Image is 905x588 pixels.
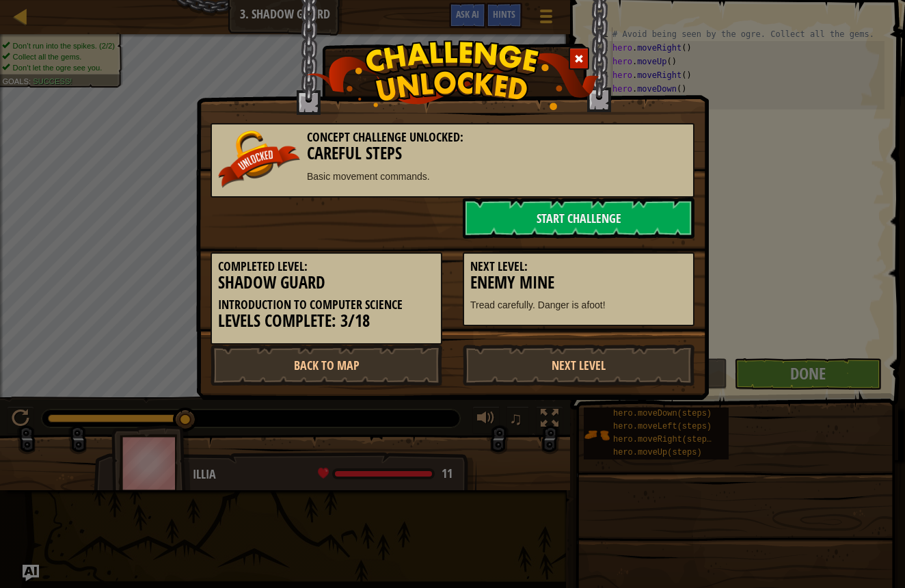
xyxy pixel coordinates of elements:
a: Back to Map [211,345,442,386]
h5: Completed Level: [218,260,435,273]
img: challenge_unlocked.png [306,40,599,110]
a: Next Level [463,345,694,386]
p: Tread carefully. Danger is afoot! [470,298,687,312]
h3: Levels Complete: 3/18 [218,312,435,330]
h5: Introduction to Computer Science [218,298,435,312]
h3: Careful Steps [218,144,687,163]
span: Concept Challenge Unlocked: [307,129,463,146]
p: Basic movement commands. [218,170,687,183]
h3: Enemy Mine [470,273,687,292]
img: unlocked_banner.png [218,131,300,188]
h5: Next Level: [470,260,687,273]
a: Start Challenge [463,198,694,239]
h3: Shadow Guard [218,273,435,292]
